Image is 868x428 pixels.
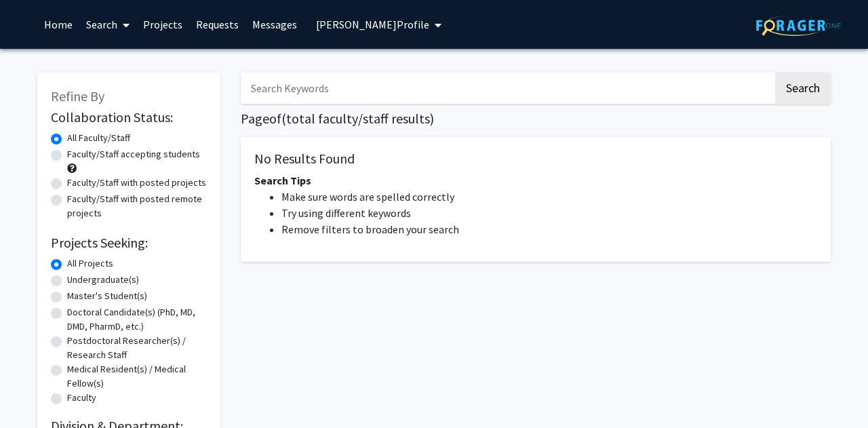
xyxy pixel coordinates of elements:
h2: Collaboration Status: [51,109,207,125]
img: ForagerOne Logo [756,15,841,36]
label: Faculty [67,391,96,405]
label: Faculty/Staff with posted projects [67,176,206,190]
label: Postdoctoral Researcher(s) / Research Staff [67,334,207,362]
a: Projects [136,1,189,48]
li: Make sure words are spelled correctly [281,189,817,205]
label: All Faculty/Staff [67,131,130,145]
li: Try using different keywords [281,205,817,221]
a: Home [37,1,79,48]
h5: No Results Found [254,151,817,167]
input: Search Keywords [241,73,773,104]
nav: Page navigation [241,275,831,307]
span: Refine By [51,87,104,104]
a: Messages [245,1,304,48]
a: Search [79,1,136,48]
label: Faculty/Staff with posted remote projects [67,192,207,220]
h1: Page of ( total faculty/staff results) [241,111,831,127]
label: Master's Student(s) [67,289,147,303]
li: Remove filters to broaden your search [281,221,817,237]
label: Undergraduate(s) [67,273,139,287]
span: [PERSON_NAME] Profile [316,18,429,31]
label: Faculty/Staff accepting students [67,147,200,161]
label: Medical Resident(s) / Medical Fellow(s) [67,362,207,391]
h2: Projects Seeking: [51,235,207,251]
label: All Projects [67,256,113,271]
label: Doctoral Candidate(s) (PhD, MD, DMD, PharmD, etc.) [67,305,207,334]
button: Search [775,73,831,104]
span: Search Tips [254,174,311,187]
a: Requests [189,1,245,48]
